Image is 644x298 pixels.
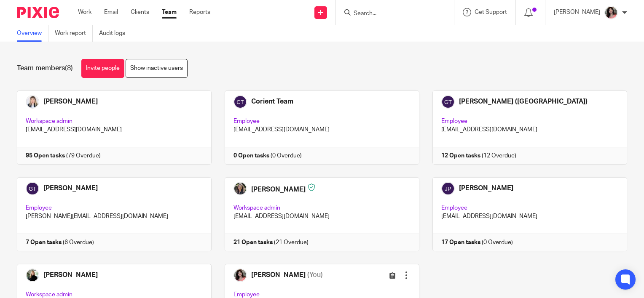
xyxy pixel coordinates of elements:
[162,8,177,16] a: Team
[554,8,600,16] p: [PERSON_NAME]
[17,7,59,18] img: Pixie
[99,25,131,42] a: Audit logs
[189,8,210,16] a: Reports
[126,59,188,78] a: Show inactive users
[65,65,73,72] span: (8)
[131,8,149,16] a: Clients
[475,9,507,15] span: Get Support
[78,8,91,16] a: Work
[353,10,429,18] input: Search
[604,6,618,19] img: image002.jpg
[104,8,118,16] a: Email
[81,59,124,78] a: Invite people
[55,25,93,42] a: Work report
[17,64,73,73] h1: Team members
[17,25,48,42] a: Overview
